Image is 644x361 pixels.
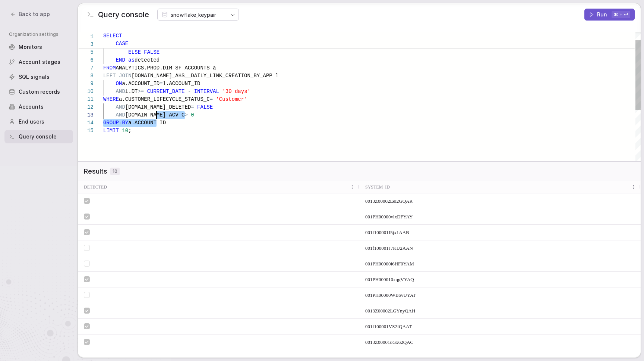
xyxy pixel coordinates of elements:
div: 10 [78,88,94,96]
span: Results [84,167,107,176]
span: SYSTEM_ID [365,184,390,190]
div: 001PH000010xqgVYAQ [359,272,641,287]
span: Query console [98,9,149,20]
span: l.ACCOUNT_ID [163,81,201,87]
a: SQL signals [4,70,73,84]
div: 0013Z00002Eei2GQAR [359,193,641,209]
span: Monitors [19,43,42,51]
span: >= [138,88,144,94]
div: 001f100001J7KU2AAN [359,240,641,256]
span: End users [19,118,44,125]
span: Query console [19,133,57,140]
span: 1 [78,33,94,41]
span: = [191,104,194,110]
a: Account stages [4,55,73,69]
span: l.DT [125,88,138,94]
span: a.CUSTOMER_LIFECYCLE_STATUS_C [119,96,210,102]
span: INTERVAL [194,88,219,94]
div: 001PH00000vlxDFYAY [359,209,641,224]
span: Account stages [19,58,60,66]
span: a.ACCOUNT_ID [122,81,160,87]
div: 8 [78,72,94,80]
span: 0 [191,112,194,118]
div: 001PH00000WBovUYAT [359,287,641,303]
span: + [619,12,622,17]
span: P l [269,73,278,79]
span: a.ACCOUNT_ID [128,120,166,126]
div: 11 [78,96,94,103]
span: '30 days' [222,88,250,94]
span: END [116,57,125,63]
span: 10 [122,128,128,134]
span: Accounts [19,103,44,111]
span: BY [122,120,128,126]
span: ANALYTICS.PROD.DIM_SF_ACCOUNTS a [116,65,216,71]
span: detected [135,57,160,63]
span: [DOMAIN_NAME]_DELETED [125,104,191,110]
div: 001f100001VS2fQAAT [359,319,641,334]
a: Monitors [4,40,73,54]
span: 3 [78,41,94,49]
span: CASE [116,41,129,47]
span: FALSE [144,49,160,55]
span: = [210,96,213,102]
span: FROM [103,65,116,71]
a: End users [4,115,73,128]
span: WHERE [103,96,119,102]
span: LIMIT [103,128,119,134]
div: 12 [78,103,94,111]
div: 15 [78,127,94,135]
span: ; [128,128,131,134]
span: 'Customer' [216,96,247,102]
div: 9 [78,80,94,88]
span: 10 [110,168,120,175]
div: 0013Z00001uGx62QAC [359,334,641,350]
span: SQL signals [19,73,50,81]
span: Custom records [19,88,60,96]
span: SELECT [103,33,122,39]
button: Back to app [6,9,54,19]
span: JOIN [119,73,132,79]
button: Run⌘ + ↵ [584,9,635,21]
span: AND [116,112,125,118]
span: Back to app [19,10,50,18]
span: DETECTED [84,184,107,190]
span: - [188,88,191,94]
span: ON [116,81,122,87]
div: 14 [78,119,94,127]
span: ⌘ ↵ [614,12,628,18]
div: 6 [78,56,94,64]
span: CURRENT_DATE [147,88,185,94]
span: AND [116,88,125,94]
span: > [184,112,187,118]
span: = [160,81,162,87]
span: as [128,57,135,63]
span: [DOMAIN_NAME]_ACV_C [125,112,185,118]
span: GROUP [103,120,119,126]
span: [DOMAIN_NAME]_AHS__DAILY_LINK_CREATION_BY_AP [132,73,269,79]
span: Organization settings [9,31,73,37]
div: 001f100001I5jx1AAB [359,225,641,240]
div: 7 [78,64,94,72]
a: Query console [4,130,73,143]
span: FALSE [197,104,213,110]
div: 5 [78,49,94,56]
div: 13 [78,111,94,119]
span: AND [116,104,125,110]
div: 001PH00000i6HF0YAM [359,256,641,271]
span: LEFT [103,73,116,79]
span: ELSE [128,49,141,55]
a: Custom records [4,85,73,99]
a: Accounts [4,100,73,113]
div: 0013Z00002LGYnyQAH [359,303,641,318]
